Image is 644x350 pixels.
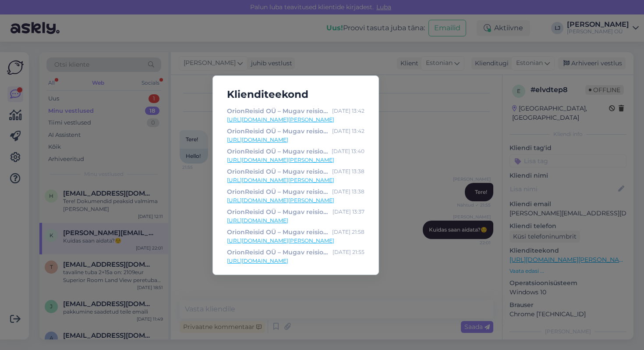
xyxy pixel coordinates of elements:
[227,237,364,245] a: [URL][DOMAIN_NAME][PERSON_NAME]
[332,146,364,156] div: [DATE] 13:40
[220,86,372,103] h5: Klienditeekond
[332,167,364,176] div: [DATE] 13:38
[227,126,329,136] div: OrionReisid OÜ – Mugav reisiotsing – broneeri ise!
[227,156,364,164] a: [URL][DOMAIN_NAME][PERSON_NAME]
[227,106,329,116] div: OrionReisid OÜ – Mugav reisiotsing – broneeri ise!
[227,257,364,265] a: [URL][DOMAIN_NAME]
[227,146,328,156] div: OrionReisid OÜ – Mugav reisiotsing – broneeri ise!
[332,227,364,237] div: [DATE] 21:58
[227,116,364,124] a: [URL][DOMAIN_NAME][PERSON_NAME]
[227,207,329,217] div: OrionReisid OÜ – Mugav reisiotsing – broneeri ise!
[333,207,364,217] div: [DATE] 13:37
[227,227,329,237] div: OrionReisid OÜ – Mugav reisiotsing – broneeri ise!
[227,176,364,184] a: [URL][DOMAIN_NAME][PERSON_NAME]
[227,196,364,204] a: [URL][DOMAIN_NAME][PERSON_NAME]
[332,106,364,116] div: [DATE] 13:42
[227,167,329,176] div: OrionReisid OÜ – Mugav reisiotsing – broneeri ise!
[332,187,364,196] div: [DATE] 13:38
[227,136,364,144] a: [URL][DOMAIN_NAME]
[332,126,364,136] div: [DATE] 13:42
[227,247,329,257] div: OrionReisid OÜ – Mugav reisiotsing – broneeri ise!
[227,217,364,225] a: [URL][DOMAIN_NAME]
[227,187,329,196] div: OrionReisid OÜ – Mugav reisiotsing – broneeri ise!
[333,247,364,257] div: [DATE] 21:55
